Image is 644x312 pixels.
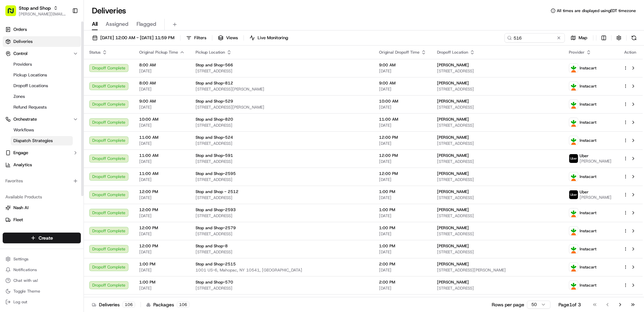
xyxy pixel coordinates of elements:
a: Dispatch Strategies [11,136,73,145]
span: 2:00 PM [379,279,426,285]
span: [STREET_ADDRESS] [437,249,558,255]
span: Status [89,50,101,55]
span: [STREET_ADDRESS] [437,86,558,92]
button: Engage [3,147,81,158]
span: [STREET_ADDRESS][PERSON_NAME] [196,105,368,110]
span: Dispatch Strategies [13,138,53,144]
span: [DATE] [379,249,426,255]
span: Instacart [580,83,596,89]
span: 12:00 PM [379,153,426,158]
span: [PERSON_NAME] [437,135,469,140]
img: profile_uber_ahold_partner.png [569,154,578,163]
button: Nash AI [3,202,81,213]
span: Filters [194,35,206,41]
div: Page 1 of 3 [558,301,581,308]
span: [PERSON_NAME] [437,99,469,104]
span: Map [579,35,587,41]
span: 12:00 PM [379,171,426,176]
span: Orchestrate [13,116,37,122]
span: Instacart [580,65,596,71]
span: [DATE] [139,159,185,164]
img: profile_instacart_ahold_partner.png [569,281,578,290]
span: [STREET_ADDRESS] [437,231,558,237]
span: [PERSON_NAME] [437,171,469,176]
span: [DATE] [379,141,426,146]
button: Stop and Shop[PERSON_NAME][EMAIL_ADDRESS][PERSON_NAME][DOMAIN_NAME] [3,3,69,19]
img: profile_instacart_ahold_partner.png [569,64,578,72]
a: Workflows [11,125,73,135]
span: 10:00 AM [139,117,185,122]
span: [PERSON_NAME] [437,189,469,194]
span: Assigned [106,20,128,28]
span: 10:00 AM [379,99,426,104]
button: Filters [183,33,209,43]
span: [STREET_ADDRESS] [196,231,368,237]
span: Instacart [580,120,596,125]
a: Refund Requests [11,103,73,112]
span: Original Dropoff Time [379,50,420,55]
span: [DATE] [379,231,426,237]
span: Provider [569,50,585,55]
span: [DATE] [139,86,185,92]
span: [DATE] [139,141,185,146]
span: 1:00 PM [379,243,426,249]
span: Stop and Shop-2593 [196,207,236,212]
span: Stop and Shop-524 [196,135,233,140]
span: [DATE] [379,267,426,273]
span: Dropoff Locations [13,83,48,89]
button: Chat with us! [3,276,81,285]
span: Toggle Theme [13,289,40,294]
button: Notifications [3,265,81,274]
span: Stop and Shop-591 [196,153,233,158]
div: 106 [122,302,135,308]
span: 8:00 AM [139,62,185,68]
span: Instacart [580,174,596,179]
a: Analytics [3,160,81,170]
div: We're available if you need us! [23,71,85,76]
span: Knowledge Base [13,97,51,104]
span: Pickup Location [196,50,225,55]
a: Zones [11,92,73,101]
span: [DATE] [139,267,185,273]
span: 9:00 AM [139,99,185,104]
span: [PERSON_NAME] [437,80,469,86]
button: [PERSON_NAME][EMAIL_ADDRESS][PERSON_NAME][DOMAIN_NAME] [19,11,67,17]
span: [DATE] [379,213,426,219]
span: [DATE] [379,177,426,182]
span: [DATE] [379,159,426,164]
img: profile_instacart_ahold_partner.png [569,82,578,90]
span: [STREET_ADDRESS] [437,68,558,74]
span: [STREET_ADDRESS] [437,286,558,291]
span: Create [39,235,53,241]
span: 9:00 AM [379,80,426,86]
span: 11:00 AM [139,171,185,176]
span: 9:00 AM [379,62,426,68]
img: 1736555255976-a54dd68f-1ca7-489b-9aae-adbdc363a1c4 [7,64,19,76]
div: 📗 [7,98,12,103]
a: Pickup Locations [11,70,73,80]
span: Original Pickup Time [139,50,178,55]
span: Deliveries [13,39,33,45]
div: Available Products [3,192,81,202]
img: profile_instacart_ahold_partner.png [569,118,578,127]
span: [PERSON_NAME] [580,159,611,164]
button: Live Monitoring [247,33,291,43]
div: Action [623,50,637,55]
span: [DATE] [139,105,185,110]
span: [DATE] [139,195,185,200]
span: All times are displayed using EDT timezone [557,8,636,13]
p: Rows per page [492,301,524,308]
span: [STREET_ADDRESS][PERSON_NAME] [437,267,558,273]
span: Uber [580,189,589,195]
div: Favorites [3,176,81,186]
button: Control [3,48,81,59]
img: profile_instacart_ahold_partner.png [569,136,578,145]
span: Stop and Shop [19,5,51,11]
span: [STREET_ADDRESS] [437,159,558,164]
h1: Deliveries [92,5,126,16]
span: All [92,20,98,28]
span: Instacart [580,246,596,252]
img: profile_instacart_ahold_partner.png [569,172,578,181]
div: 💻 [57,98,62,103]
div: Deliveries [92,301,135,308]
